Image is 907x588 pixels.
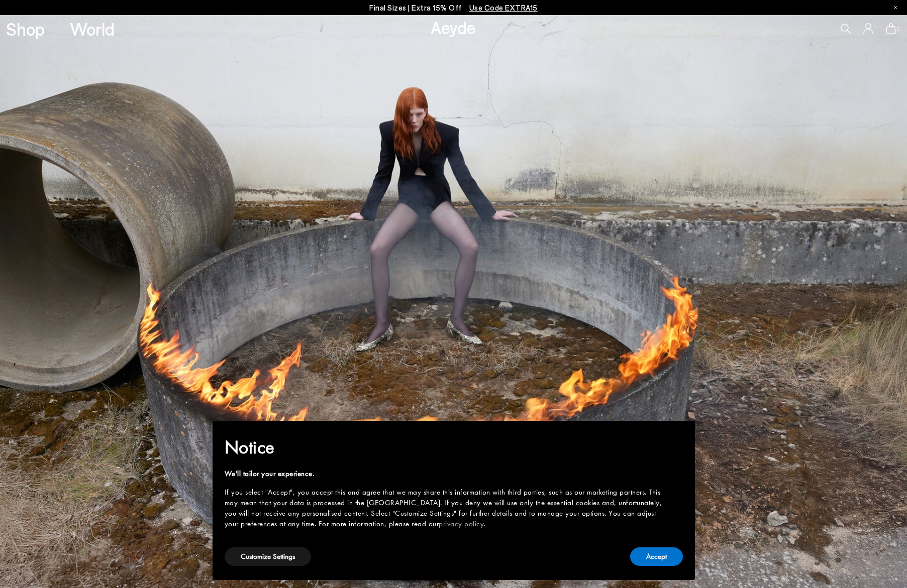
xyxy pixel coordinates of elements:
a: Aeyde [431,17,476,38]
span: × [675,428,682,443]
h2: Notice [225,434,667,460]
a: Shop [6,20,45,38]
span: Navigate to /collections/ss25-final-sizes [469,3,538,12]
button: Customize Settings [225,547,311,566]
p: Final Sizes | Extra 15% Off [369,2,538,14]
a: World [70,20,115,38]
a: privacy policy [439,519,484,529]
div: If you select "Accept", you accept this and agree that we may share this information with third p... [225,487,667,529]
button: Close this notice [667,424,691,448]
a: 0 [886,23,896,34]
span: 0 [896,26,901,32]
div: We'll tailor your experience. [225,468,667,479]
button: Accept [630,547,683,566]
